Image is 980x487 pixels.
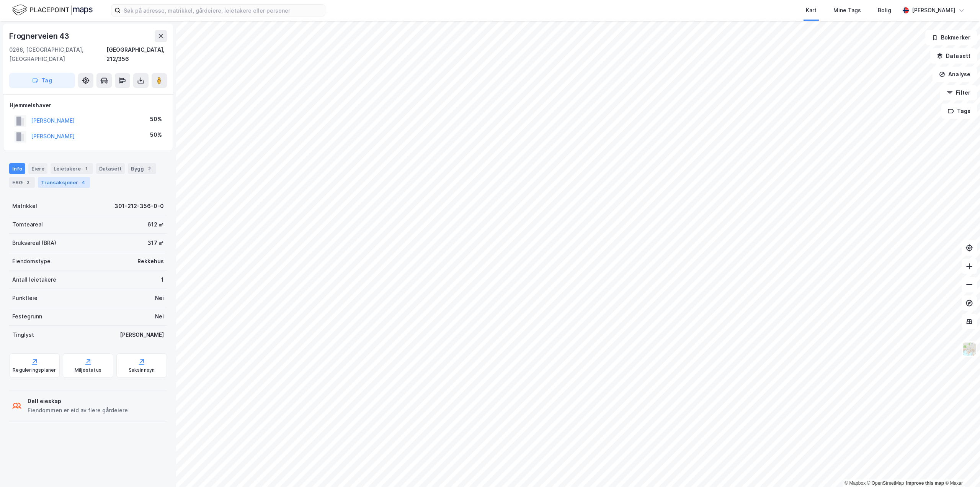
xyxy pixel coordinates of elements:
div: Kontrollprogram for chat [942,450,980,487]
div: 1 [161,275,164,284]
div: Reguleringsplaner [13,367,56,373]
button: Tags [941,103,977,119]
button: Filter [940,85,977,100]
div: Tomteareal [12,220,43,229]
div: Festegrunn [12,312,42,321]
a: OpenStreetMap [867,480,904,486]
div: ESG [9,177,35,188]
div: Bolig [878,6,891,15]
div: Datasett [96,163,125,174]
div: Saksinnsyn [129,367,155,373]
div: Hjemmelshaver [10,101,167,110]
img: Z [962,342,977,356]
button: Datasett [930,48,977,64]
div: 50% [150,130,162,139]
button: Analyse [933,67,977,82]
div: 1 [82,165,90,172]
div: 0266, [GEOGRAPHIC_DATA], [GEOGRAPHIC_DATA] [9,45,106,64]
img: logo.f888ab2527a4732fd821a326f86c7f29.svg [12,3,93,17]
div: Eiendommen er eid av flere gårdeiere [28,406,128,415]
div: [PERSON_NAME] [912,6,955,15]
button: Bokmerker [925,30,977,45]
div: Eiendomstype [12,257,51,266]
div: Kart [806,6,817,15]
div: [GEOGRAPHIC_DATA], 212/356 [106,45,167,64]
div: Frognerveien 43 [9,30,71,42]
div: Nei [155,312,164,321]
div: Tinglyst [12,330,34,339]
div: [PERSON_NAME] [120,330,164,339]
div: Transaksjoner [38,177,90,188]
div: 4 [80,179,87,186]
div: 612 ㎡ [147,220,164,229]
div: Info [9,163,25,174]
div: Miljøstatus [75,367,101,373]
div: Punktleie [12,294,38,303]
div: Leietakere [51,163,93,174]
iframe: Chat Widget [942,450,980,487]
input: Søk på adresse, matrikkel, gårdeiere, leietakere eller personer [121,5,325,16]
div: Delt eieskap [28,397,128,406]
div: 2 [24,179,32,186]
button: Tag [9,73,75,88]
div: Mine Tags [833,6,861,15]
div: Bruksareal (BRA) [12,238,56,248]
div: Matrikkel [12,202,37,211]
div: Bygg [128,163,156,174]
div: 2 [145,165,153,172]
div: 301-212-356-0-0 [114,202,164,211]
a: Improve this map [906,480,944,486]
div: Nei [155,294,164,303]
a: Mapbox [844,480,866,486]
div: 317 ㎡ [147,238,164,248]
div: 50% [150,115,162,124]
div: Rekkehus [137,257,164,266]
div: Antall leietakere [12,275,56,284]
div: Eiere [28,163,47,174]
